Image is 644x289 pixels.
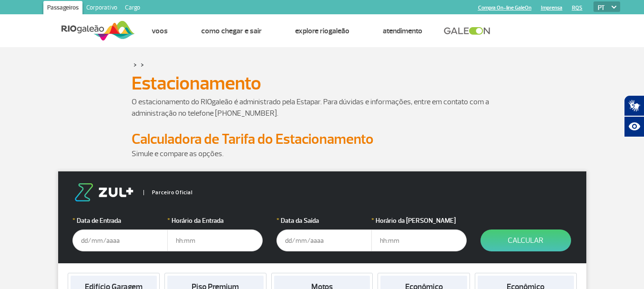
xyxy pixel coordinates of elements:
[624,116,644,137] button: Abrir recursos assistivos.
[201,26,262,36] a: Como chegar e sair
[143,190,193,195] span: Parceiro Oficial
[43,1,82,16] a: Passageiros
[132,130,513,148] h2: Calculadora de Tarifa do Estacionamento
[132,96,513,119] p: O estacionamento do RIOgaleão é administrado pela Estapar. Para dúvidas e informações, entre em c...
[276,229,372,251] input: dd/mm/aaaa
[371,216,467,226] label: Horário da [PERSON_NAME]
[624,95,644,137] div: Plugin de acessibilidade da Hand Talk.
[72,229,168,251] input: dd/mm/aaaa
[167,216,263,226] label: Horário da Entrada
[132,75,513,91] h1: Estacionamento
[295,26,349,36] a: Explore RIOgaleão
[133,59,137,70] a: >
[541,5,562,11] a: Imprensa
[478,5,532,11] a: Compra On-line GaleOn
[167,229,263,251] input: hh:mm
[121,1,144,16] a: Cargo
[82,1,121,16] a: Corporativo
[383,26,422,36] a: Atendimento
[624,95,644,116] button: Abrir tradutor de língua de sinais.
[72,216,168,226] label: Data de Entrada
[141,59,144,70] a: >
[371,229,467,251] input: hh:mm
[152,26,168,36] a: Voos
[132,148,513,159] p: Simule e compare as opções.
[480,229,571,251] button: Calcular
[72,183,135,201] img: logo-zul.png
[276,216,372,226] label: Data da Saída
[572,5,583,11] a: RQS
